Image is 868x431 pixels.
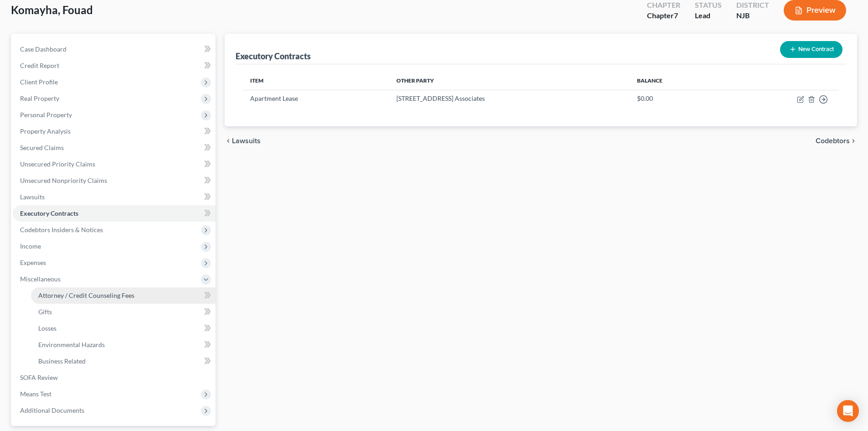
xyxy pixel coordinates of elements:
[630,72,724,90] th: Balance
[38,324,56,332] span: Losses
[850,137,857,145] i: chevron_right
[31,320,216,337] a: Losses
[695,10,722,21] div: Lead
[20,226,103,234] span: Codebtors Insiders & Notices
[20,45,67,53] span: Case Dashboard
[20,127,71,135] span: Property Analysis
[20,78,58,86] span: Client Profile
[13,156,216,172] a: Unsecured Priority Claims
[13,123,216,140] a: Property Analysis
[20,111,72,119] span: Personal Property
[13,189,216,205] a: Lawsuits
[20,259,46,266] span: Expenses
[38,357,86,365] span: Business Related
[20,242,41,250] span: Income
[225,137,232,145] i: chevron_left
[13,41,216,57] a: Case Dashboard
[38,341,105,348] span: Environmental Hazards
[243,90,389,108] td: Apartment Lease
[20,209,78,217] span: Executory Contracts
[389,90,630,108] td: [STREET_ADDRESS] Associates
[13,172,216,189] a: Unsecured Nonpriority Claims
[20,177,107,184] span: Unsecured Nonpriority Claims
[20,406,84,414] span: Additional Documents
[31,304,216,320] a: Gifts
[736,10,769,21] div: NJB
[780,41,842,58] button: New Contract
[243,72,389,90] th: Item
[13,57,216,74] a: Credit Report
[20,160,95,168] span: Unsecured Priority Claims
[13,140,216,156] a: Secured Claims
[20,374,58,381] span: SOFA Review
[13,369,216,386] a: SOFA Review
[31,353,216,369] a: Business Related
[837,400,859,422] div: Open Intercom Messenger
[38,291,134,299] span: Attorney / Credit Counseling Fees
[389,72,630,90] th: Other Party
[20,193,45,201] span: Lawsuits
[816,137,850,145] span: Codebtors
[20,94,59,102] span: Real Property
[630,90,724,108] td: $0.00
[13,205,216,222] a: Executory Contracts
[674,11,678,20] span: 7
[31,287,216,304] a: Attorney / Credit Counseling Fees
[225,137,261,145] button: chevron_left Lawsuits
[20,144,64,151] span: Secured Claims
[647,10,680,21] div: Chapter
[11,3,93,16] span: Komayha, Fouad
[31,337,216,353] a: Environmental Hazards
[20,62,59,69] span: Credit Report
[38,308,52,316] span: Gifts
[816,137,857,145] button: Codebtors chevron_right
[232,137,261,145] span: Lawsuits
[236,51,311,62] div: Executory Contracts
[20,275,61,283] span: Miscellaneous
[20,390,51,398] span: Means Test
